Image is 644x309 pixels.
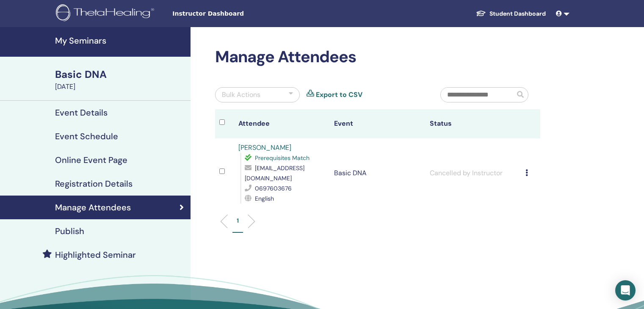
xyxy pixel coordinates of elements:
[316,90,362,100] a: Export to CSV
[55,226,84,236] h4: Publish
[172,9,299,18] span: Instructor Dashboard
[55,108,108,118] h4: Event Details
[55,131,118,141] h4: Event Schedule
[55,202,131,212] h4: Manage Attendees
[55,36,185,46] h4: My Seminars
[255,195,274,202] span: English
[234,109,330,138] th: Attendee
[55,250,136,260] h4: Highlighted Seminar
[55,82,185,92] div: [DATE]
[55,179,133,189] h4: Registration Details
[56,4,157,23] img: logo.png
[615,280,636,301] div: Open Intercom Messenger
[50,67,191,92] a: Basic DNA[DATE]
[255,185,292,192] span: 0697603676
[55,155,127,165] h4: Online Event Page
[238,143,291,152] a: [PERSON_NAME]
[330,138,426,208] td: Basic DNA
[476,10,486,17] img: graduation-cap-white.svg
[55,67,185,82] div: Basic DNA
[469,6,553,22] a: Student Dashboard
[245,164,304,182] span: [EMAIL_ADDRESS][DOMAIN_NAME]
[222,90,260,100] div: Bulk Actions
[330,109,426,138] th: Event
[255,154,310,162] span: Prerequisites Match
[426,109,521,138] th: Status
[215,47,540,67] h2: Manage Attendees
[237,216,239,225] p: 1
